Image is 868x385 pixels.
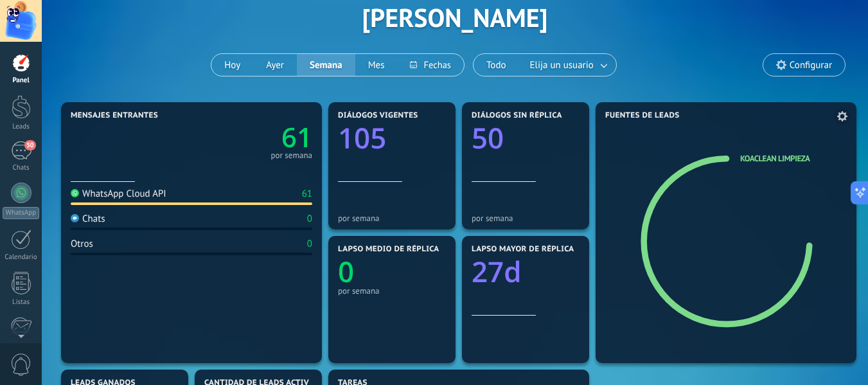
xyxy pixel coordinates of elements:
a: 61 [191,119,312,156]
div: Chats [3,164,40,172]
div: WhatsApp [3,207,39,219]
button: Elija un usuario [519,54,616,76]
a: KoaClean Limpieza [740,153,810,164]
img: Chats [71,214,79,222]
span: Mensajes entrantes [71,111,158,120]
button: Ayer [253,54,297,76]
div: 61 [302,188,312,200]
div: Leads [3,123,40,131]
button: Hoy [211,54,253,76]
div: Otros [71,238,93,250]
span: Diálogos vigentes [338,111,418,120]
div: Listas [3,298,40,307]
a: 27d [472,252,580,291]
div: 0 [307,213,312,225]
img: WhatsApp Cloud API [71,189,79,197]
span: Elija un usuario [527,57,596,74]
text: 0 [338,252,354,291]
span: Lapso medio de réplica [338,245,439,254]
span: 50 [24,140,35,150]
span: Fuentes de leads [605,111,680,120]
div: por semana [338,286,446,296]
div: por semana [270,152,312,159]
span: Diálogos sin réplica [472,111,562,120]
button: Fechas [397,54,463,76]
text: 50 [472,118,504,157]
div: por semana [338,213,446,223]
button: Semana [297,54,355,76]
div: Chats [71,213,105,225]
text: 61 [281,119,312,156]
div: 0 [307,238,312,250]
div: Panel [3,76,40,85]
div: Calendario [3,253,40,262]
div: WhatsApp Cloud API [71,188,166,200]
button: Mes [355,54,398,76]
button: Todo [474,54,519,76]
text: 105 [338,118,386,157]
div: por semana [472,213,580,223]
text: 27d [472,252,522,291]
span: Configurar [790,60,832,71]
span: Lapso mayor de réplica [472,245,574,254]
